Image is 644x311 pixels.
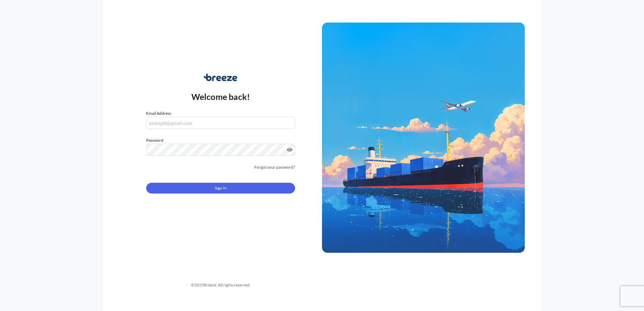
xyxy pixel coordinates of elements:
[146,110,171,117] label: Email Address
[146,137,295,144] label: Password
[322,23,525,253] img: Ship illustration
[146,183,295,194] button: Sign In
[287,147,292,152] button: Show password
[215,185,227,192] span: Sign In
[254,164,295,171] a: Forgot your password?
[191,91,250,102] p: Welcome back!
[119,282,322,288] div: © 2025 Breeze. All rights reserved.
[146,117,295,129] input: example@gmail.com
